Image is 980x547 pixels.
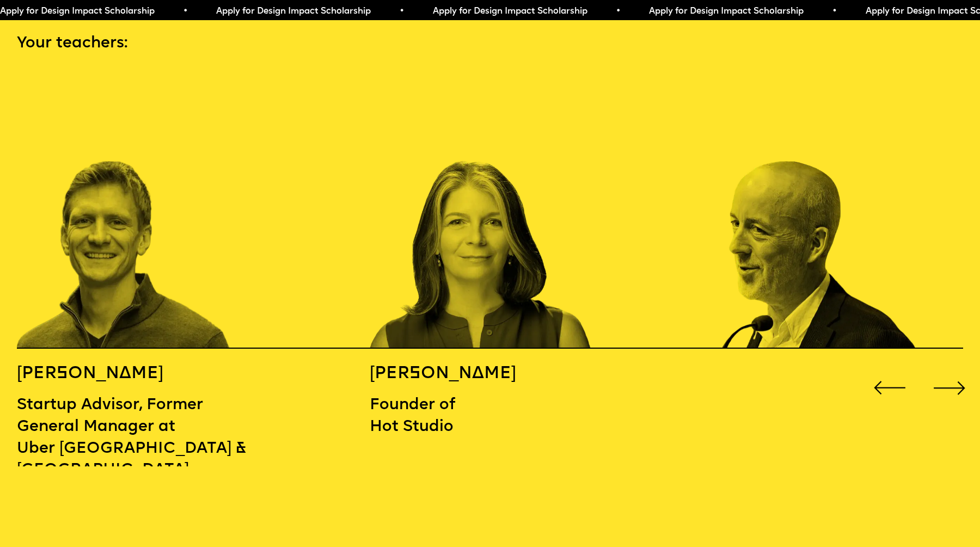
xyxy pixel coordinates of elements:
[370,74,605,349] div: 14 / 16
[17,74,252,349] div: 13 / 16
[832,7,837,16] span: •
[870,368,909,408] div: Previous slide
[722,74,958,349] div: 15 / 16
[17,363,252,385] h5: [PERSON_NAME]
[17,394,252,481] p: Startup Advisor, Former General Manager at Uber [GEOGRAPHIC_DATA] & [GEOGRAPHIC_DATA]
[399,7,404,16] span: •
[17,33,963,54] p: Your teachers:
[183,7,188,16] span: •
[370,394,605,437] p: Founder of Hot Studio
[930,368,969,408] div: Next slide
[370,363,605,385] h5: [PERSON_NAME]
[616,7,621,16] span: •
